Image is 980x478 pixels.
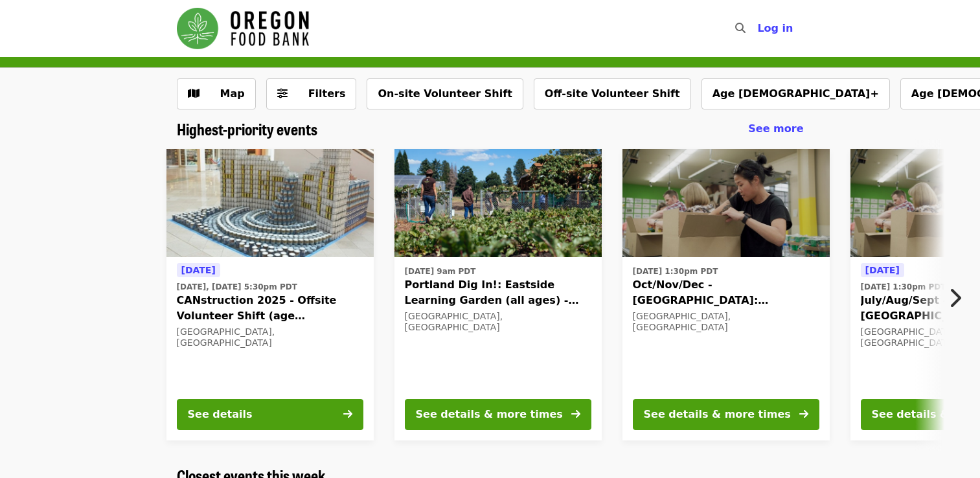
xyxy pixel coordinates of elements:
[394,149,602,258] img: Portland Dig In!: Eastside Learning Garden (all ages) - Aug/Sept/Oct organized by Oregon Food Bank
[405,277,591,308] span: Portland Dig In!: Eastside Learning Garden (all ages) - Aug/Sept/Oct
[343,408,352,420] i: arrow-right icon
[308,87,346,100] span: Filters
[644,407,791,422] div: See details & more times
[177,326,363,348] div: [GEOGRAPHIC_DATA], [GEOGRAPHIC_DATA]
[948,286,961,310] i: chevron-right icon
[622,149,830,258] img: Oct/Nov/Dec - Portland: Repack/Sort (age 8+) organized by Oregon Food Bank
[748,121,803,137] a: See more
[277,87,288,100] i: sliders-h icon
[534,78,691,109] button: Off-site Volunteer Shift
[416,407,563,422] div: See details & more times
[405,266,476,277] time: [DATE] 9am PDT
[405,311,591,333] div: [GEOGRAPHIC_DATA], [GEOGRAPHIC_DATA]
[367,78,523,109] button: On-site Volunteer Shift
[633,311,819,333] div: [GEOGRAPHIC_DATA], [GEOGRAPHIC_DATA]
[177,78,256,109] button: Show map view
[633,277,819,308] span: Oct/Nov/Dec - [GEOGRAPHIC_DATA]: Repack/Sort (age [DEMOGRAPHIC_DATA]+)
[757,22,793,34] span: Log in
[220,87,245,100] span: Map
[177,120,317,139] a: Highest-priority events
[188,407,253,422] div: See details
[166,149,374,258] img: CANstruction 2025 - Offsite Volunteer Shift (age 16+) organized by Oregon Food Bank
[753,13,764,44] input: Search
[701,78,890,109] button: Age [DEMOGRAPHIC_DATA]+
[177,293,363,324] span: CANstruction 2025 - Offsite Volunteer Shift (age [DEMOGRAPHIC_DATA]+)
[865,265,900,275] span: [DATE]
[633,399,819,430] button: See details & more times
[177,117,317,140] span: Highest-priority events
[799,408,808,420] i: arrow-right icon
[937,280,980,316] button: Next item
[177,399,363,430] button: See details
[166,149,374,440] a: See details for "CANstruction 2025 - Offsite Volunteer Shift (age 16+)"
[181,265,216,275] span: [DATE]
[394,149,602,440] a: See details for "Portland Dig In!: Eastside Learning Garden (all ages) - Aug/Sept/Oct"
[266,78,357,109] button: Filters (0 selected)
[571,408,580,420] i: arrow-right icon
[188,87,199,100] i: map icon
[622,149,830,440] a: See details for "Oct/Nov/Dec - Portland: Repack/Sort (age 8+)"
[747,16,803,41] button: Log in
[633,266,718,277] time: [DATE] 1:30pm PDT
[177,8,309,49] img: Oregon Food Bank - Home
[861,281,946,293] time: [DATE] 1:30pm PDT
[177,281,297,293] time: [DATE], [DATE] 5:30pm PDT
[735,22,746,34] i: search icon
[405,399,591,430] button: See details & more times
[748,122,803,135] span: See more
[166,120,814,139] div: Highest-priority events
